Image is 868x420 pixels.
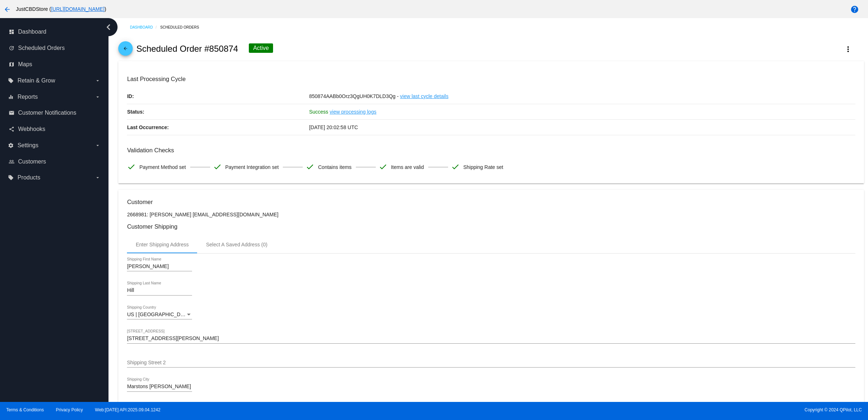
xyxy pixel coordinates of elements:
span: Webhooks [18,126,45,132]
a: dashboard Dashboard [9,26,101,38]
p: ID: [127,89,309,104]
i: map [9,61,14,67]
i: local_offer [8,78,14,84]
input: Shipping Street 1 [127,336,855,341]
i: settings [8,143,14,148]
a: map Maps [9,59,101,70]
mat-icon: arrow_back [121,46,130,55]
mat-icon: arrow_back [3,5,12,14]
span: Payment Method set [139,160,186,175]
span: Settings [17,142,38,149]
i: arrow_drop_down [95,175,101,181]
a: view last cycle details [400,89,448,104]
h3: Customer Shipping [127,223,855,230]
h2: Scheduled Order #850874 [136,44,238,54]
i: email [9,110,14,116]
span: Dashboard [18,29,46,35]
a: Terms & Conditions [6,407,44,412]
input: Shipping First Name [127,264,192,270]
div: Active [249,43,273,53]
p: Last Occurrence: [127,120,309,135]
span: 850874AABb0Orz3QgUH0K7DLD3Qg - [309,93,399,99]
mat-select: Shipping Country [127,312,192,318]
p: Status: [127,104,309,119]
i: update [9,45,14,51]
a: update Scheduled Orders [9,42,101,54]
a: Privacy Policy [56,407,83,412]
span: Products [17,174,40,181]
a: [URL][DOMAIN_NAME] [51,6,105,12]
span: Scheduled Orders [18,45,65,51]
i: arrow_drop_down [95,94,101,100]
mat-icon: check [127,162,136,171]
span: [DATE] 20:02:58 UTC [309,124,358,130]
mat-icon: check [379,162,387,171]
i: arrow_drop_down [95,143,101,148]
div: Enter Shipping Address [136,242,188,247]
i: chevron_left [103,21,114,33]
span: Customer Notifications [18,110,76,116]
p: 2668981: [PERSON_NAME] [EMAIL_ADDRESS][DOMAIN_NAME] [127,212,855,217]
h3: Customer [127,199,855,205]
span: Reports [17,94,38,100]
mat-icon: help [850,5,859,14]
mat-icon: more_vert [844,45,852,54]
span: Contains items [318,160,352,175]
span: Copyright © 2024 QPilot, LLC [440,407,862,412]
h3: Validation Checks [127,147,855,154]
i: share [9,126,14,132]
span: Payment Integration set [225,160,279,175]
span: Shipping Rate set [463,160,503,175]
i: dashboard [9,29,14,35]
input: Shipping City [127,384,192,390]
input: Shipping Street 2 [127,360,855,366]
i: arrow_drop_down [95,78,101,84]
span: US | [GEOGRAPHIC_DATA] [127,311,191,317]
span: Retain & Grow [17,77,55,84]
mat-icon: check [306,162,314,171]
span: Maps [18,61,32,68]
a: view processing logs [330,104,376,119]
i: local_offer [8,175,14,181]
span: JustCBDStore ( ) [16,6,106,12]
div: Select A Saved Address (0) [206,242,268,247]
a: Scheduled Orders [160,22,205,33]
span: Success [309,109,328,115]
i: equalizer [8,94,14,100]
a: Dashboard [130,22,160,33]
i: people_outline [9,159,14,165]
mat-icon: check [451,162,460,171]
mat-icon: check [213,162,222,171]
a: email Customer Notifications [9,107,101,119]
a: share Webhooks [9,123,101,135]
span: Items are valid [391,160,424,175]
a: people_outline Customers [9,156,101,167]
input: Shipping Last Name [127,288,192,293]
a: Web:[DATE] API:2025.09.04.1242 [95,407,161,412]
h3: Last Processing Cycle [127,76,855,82]
span: Customers [18,158,46,165]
